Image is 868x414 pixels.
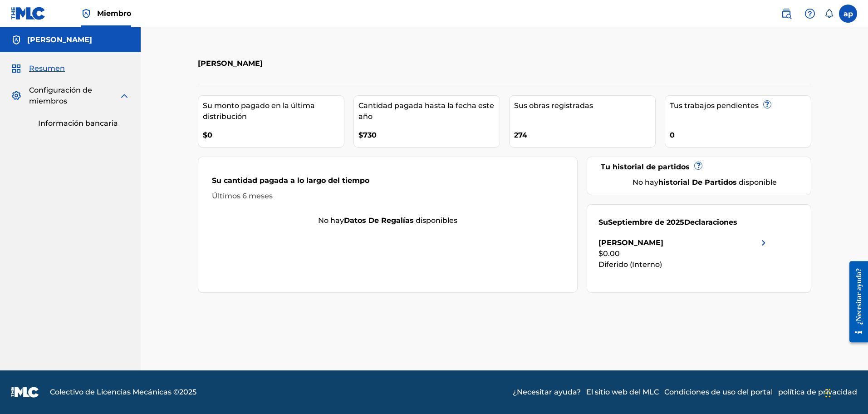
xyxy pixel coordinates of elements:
font: datos de regalías [344,216,414,225]
font: ¿Necesitar ayuda? [513,388,581,396]
a: Búsqueda pública [777,5,795,23]
font: Septiembre de 2025 [608,218,684,227]
font: [PERSON_NAME] [198,59,263,68]
font: 0 [670,131,675,139]
font: disponibles [416,216,457,225]
font: El sitio web del MLC [586,388,659,396]
font: política de privacidad [778,388,857,396]
img: buscar [781,8,792,19]
div: Arrastrar [825,379,831,407]
font: Condiciones de uso del portal [664,388,773,396]
div: Notificaciones [824,9,834,18]
font: No hay [318,216,344,225]
font: Últimos 6 meses [212,192,273,200]
font: Información bancaria [38,119,118,128]
font: $0 [203,131,212,139]
a: Información bancaria [38,118,130,129]
font: Su monto pagado en la última distribución [203,101,315,121]
img: Titular de los derechos superior [81,8,92,19]
a: Condiciones de uso del portal [664,387,773,398]
font: ? [765,100,769,108]
font: $0.00 [598,249,620,258]
font: Miembro [97,9,131,18]
div: Menú de usuario [839,5,857,23]
font: $730 [358,131,377,139]
font: Su cantidad pagada a lo largo del tiempo [212,176,369,185]
a: [PERSON_NAME]icono de chevron derecho$0.00Diferido (Interno) [598,237,769,270]
font: No hay [633,178,658,187]
font: Diferido (Interno) [598,260,662,269]
img: icono de chevron derecho [758,237,769,248]
img: Logotipo del MLC [11,7,46,20]
div: Ayuda [801,5,819,23]
a: El sitio web del MLC [586,387,659,398]
font: 2025 [179,388,196,396]
iframe: Centro de recursos [843,253,868,350]
font: 274 [514,131,527,139]
font: Cantidad pagada hasta la fecha este año [358,101,494,121]
font: Su [598,218,608,227]
font: disponible [739,178,777,187]
font: Resumen [29,64,65,73]
img: Cuentas [11,34,22,45]
font: Tus trabajos pendientes [670,101,759,110]
img: expandir [119,90,130,101]
font: ? [696,161,701,170]
h5: Adelaldo Peña González [27,34,92,45]
img: logo [11,387,39,398]
img: ayuda [804,8,815,19]
font: historial de partidos [658,178,737,187]
font: Tu historial de partidos [601,163,690,171]
a: política de privacidad [778,387,857,398]
font: Declaraciones [684,218,737,227]
a: ¿Necesitar ayuda? [513,387,581,398]
font: [PERSON_NAME] [598,238,663,247]
font: Sus obras registradas [514,101,593,110]
font: [PERSON_NAME] [27,35,92,44]
a: ResumenResumen [11,63,65,74]
iframe: Widget de chat [823,370,868,414]
font: Colectivo de Licencias Mecánicas © [50,388,179,396]
img: Resumen [11,63,22,74]
font: Configuración de miembros [29,86,92,105]
img: Configuración de miembros [11,90,22,101]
